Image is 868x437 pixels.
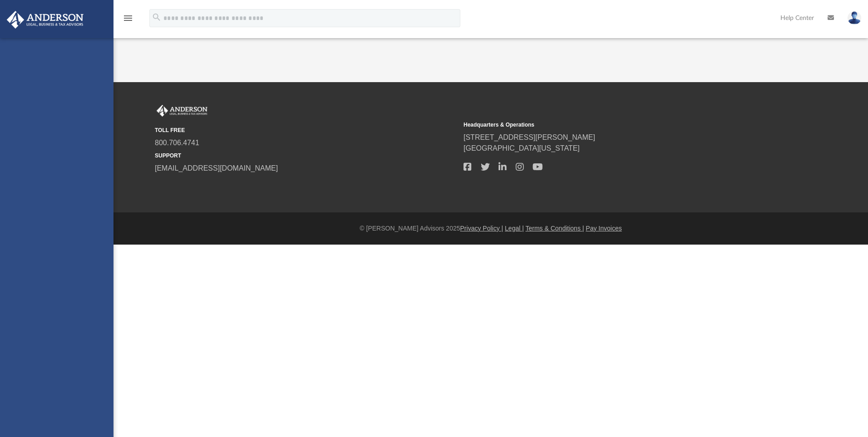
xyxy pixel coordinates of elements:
small: TOLL FREE [155,126,457,134]
small: Headquarters & Operations [464,121,766,129]
img: User Pic [848,11,861,25]
img: Anderson Advisors Platinum Portal [155,105,209,117]
a: 800.706.4741 [155,139,199,147]
i: menu [123,13,133,24]
a: menu [123,17,133,24]
i: search [152,12,162,22]
a: Privacy Policy | [460,225,503,232]
a: [EMAIL_ADDRESS][DOMAIN_NAME] [155,164,278,172]
div: © [PERSON_NAME] Advisors 2025 [113,224,868,233]
a: Pay Invoices [586,225,621,232]
a: Terms & Conditions | [526,225,584,232]
a: [STREET_ADDRESS][PERSON_NAME] [464,133,595,141]
a: [GEOGRAPHIC_DATA][US_STATE] [464,144,580,152]
img: Anderson Advisors Platinum Portal [4,11,86,29]
small: SUPPORT [155,152,457,160]
a: Legal | [505,225,524,232]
